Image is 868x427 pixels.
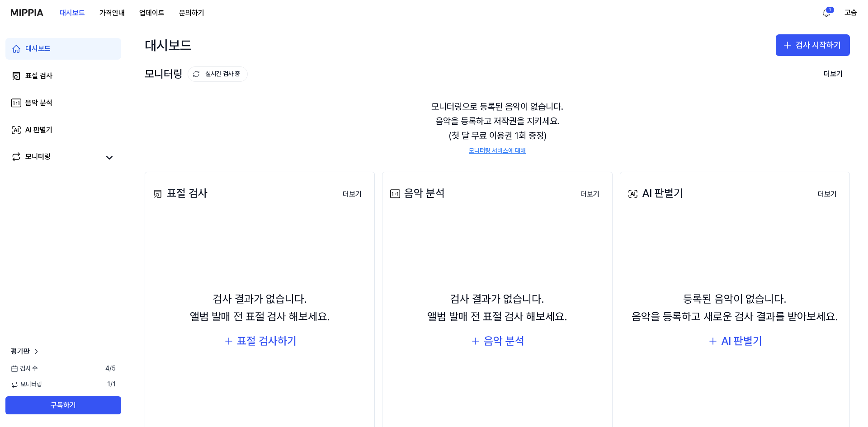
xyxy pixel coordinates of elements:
button: 알림1 [819,5,834,20]
button: 더보기 [573,185,607,203]
div: 표절 검사하기 [237,333,297,350]
a: 업데이트 [132,0,172,25]
span: 4 / 5 [105,364,116,373]
button: 실시간 검사 중 [188,66,248,82]
img: logo [11,9,43,16]
span: 검사 수 [11,364,38,373]
div: 음악 분석 [25,98,52,108]
div: 1 [826,6,835,14]
div: 음악 분석 [388,185,445,202]
button: 검사 시작하기 [776,34,850,56]
img: 알림 [821,7,832,18]
div: 검사 결과가 없습니다. 앨범 발매 전 표절 검사 해보세요. [427,291,567,325]
button: AI 판별기 [708,333,762,350]
span: 모니터링 [11,380,42,389]
div: 표절 검사 [151,185,208,202]
button: 음악 분석 [470,333,524,350]
div: 음악 분석 [484,333,524,350]
span: 1 / 1 [107,380,116,389]
div: 모니터링 [145,66,248,83]
button: 더보기 [811,185,844,203]
button: 구독하기 [5,396,121,414]
button: 표절 검사하기 [223,333,297,350]
a: AI 판별기 [5,119,121,141]
div: 대시보드 [25,43,51,54]
a: 음악 분석 [5,92,121,114]
button: 고슴 [844,7,857,18]
button: 대시보드 [52,4,92,22]
button: 문의하기 [172,4,212,22]
button: 가격안내 [92,4,132,22]
div: 대시보드 [145,34,192,56]
div: AI 판별기 [25,125,52,136]
a: 대시보드 [5,38,121,60]
a: 모니터링 서비스에 대해 [469,146,526,155]
a: 평가판 [11,346,41,357]
div: 모니터링으로 등록된 음악이 없습니다. 음악을 등록하고 저작권을 지키세요. (첫 달 무료 이용권 1회 증정) [145,89,850,166]
a: 표절 검사 [5,65,121,87]
span: 평가판 [11,346,30,357]
div: 등록된 음악이 없습니다. 음악을 등록하고 새로운 검사 결과를 받아보세요. [632,291,838,325]
div: 표절 검사 [25,70,52,81]
div: AI 판별기 [721,333,762,350]
a: 더보기 [811,184,844,203]
div: 모니터링 [25,151,51,164]
a: 모니터링 [11,151,99,164]
div: 검사 결과가 없습니다. 앨범 발매 전 표절 검사 해보세요. [190,291,330,325]
a: 더보기 [573,184,607,203]
a: 더보기 [335,184,369,203]
button: 더보기 [335,185,369,203]
button: 더보기 [816,65,850,83]
div: AI 판별기 [626,185,683,202]
button: 업데이트 [132,4,172,22]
